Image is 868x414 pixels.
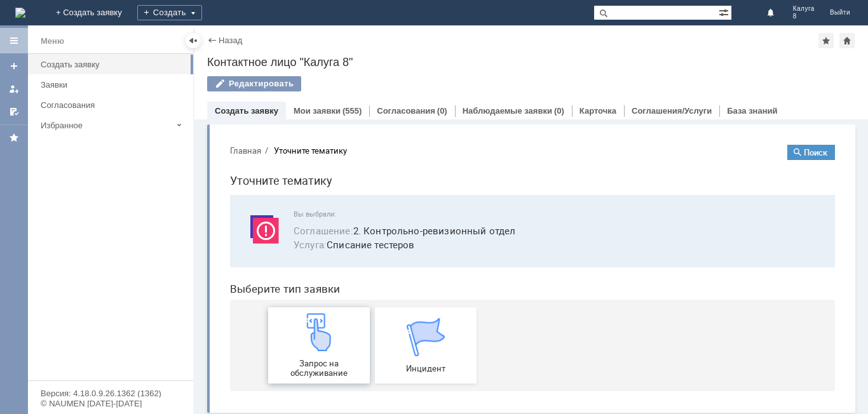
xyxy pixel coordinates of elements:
[155,173,257,249] a: Инцидент
[137,5,202,20] div: Создать
[48,173,150,249] a: Запрос на обслуживание
[294,106,341,116] a: Мои заявки
[36,75,191,95] a: Заявки
[41,389,180,397] div: Версия: 4.18.0.9.26.1362 (1362)
[41,80,186,90] div: Заявки
[463,106,552,116] a: Наблюдаемые заявки
[10,10,41,22] button: Главная
[437,106,447,116] div: (0)
[215,106,278,116] a: Создать заявку
[54,11,127,21] div: Уточните тематику
[839,33,855,48] div: Сделать домашней страницей
[727,106,777,116] a: База знаний
[74,89,295,103] button: Соглашение:2. Контрольно-ревизионный отдел
[41,34,64,49] div: Меню
[793,5,815,13] span: Калуга
[580,106,616,116] a: Карточка
[74,103,600,117] span: Списание тестеров
[159,229,253,239] span: Инцидент
[10,37,615,55] h1: Уточните тематику
[4,102,24,122] a: Мои согласования
[567,10,615,25] button: Поиск
[342,106,362,116] div: (555)
[15,8,25,18] img: logo
[818,33,834,48] div: Добавить в избранное
[74,90,133,102] span: Соглашение :
[36,55,191,74] a: Создать заявку
[632,106,712,116] a: Соглашения/Услуги
[793,13,815,20] span: 8
[10,148,615,161] header: Выберите тип заявки
[377,106,435,116] a: Согласования
[207,56,855,69] div: Контактное лицо "Калуга 8"
[80,178,118,217] img: get23c147a1b4124cbfa18e19f2abec5e8f
[187,184,225,222] img: get067d4ba7cf7247ad92597448b2db9300
[219,36,242,45] a: Назад
[41,100,186,110] div: Согласования
[25,76,64,114] img: svg%3E
[15,8,25,18] a: Перейти на домашнюю страницу
[4,56,24,76] a: Создать заявку
[74,76,600,84] span: Вы выбрали:
[36,95,191,115] a: Согласования
[186,33,201,48] div: Скрыть меню
[4,79,24,99] a: Мои заявки
[41,399,180,408] div: © NAUMEN [DATE]-[DATE]
[41,60,186,69] div: Создать заявку
[74,103,107,116] span: Услуга :
[41,121,172,130] div: Избранное
[719,6,731,18] span: Расширенный поиск
[52,224,146,243] span: Запрос на обслуживание
[554,106,564,116] div: (0)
